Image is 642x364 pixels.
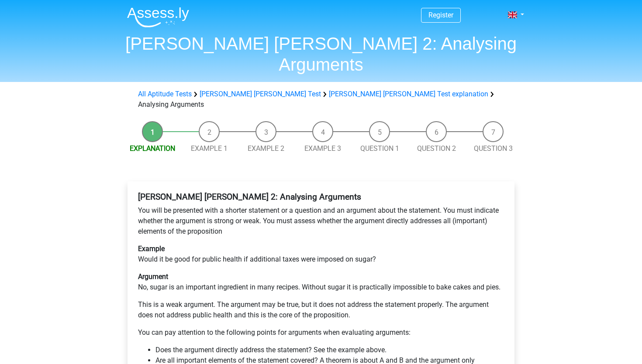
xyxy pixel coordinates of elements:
h1: [PERSON_NAME] [PERSON_NAME] 2: Analysing Arguments [120,33,522,75]
p: You can pay attention to the following points for arguments when evaluating arguments: [138,327,504,338]
p: Would it be good for public health if additional taxes were imposed on sugar? [138,244,504,265]
a: Question 3 [474,144,513,153]
img: Assessly [127,7,189,27]
a: Question 2 [417,144,456,153]
a: Example 3 [304,144,341,153]
div: Analysing Arguments [135,89,507,110]
li: Does the argument directly address the statement? See the example above. [155,345,504,355]
p: No, sugar is an important ingredient in many recipes. Without sugar it is practically impossible ... [138,272,504,293]
a: [PERSON_NAME] [PERSON_NAME] Test explanation [329,90,488,98]
p: This is a weak argument. The argument may be true, but it does not address the statement properly... [138,299,504,320]
a: Example 2 [248,144,284,153]
a: Question 1 [360,144,399,153]
b: [PERSON_NAME] [PERSON_NAME] 2: Analysing Arguments [138,192,361,202]
b: Example [138,245,165,253]
a: Register [428,11,453,19]
a: All Aptitude Tests [138,90,192,98]
a: Explanation [130,144,175,153]
p: You will be presented with a shorter statement or a question and an argument about the statement.... [138,205,504,237]
a: Example 1 [191,144,228,153]
b: Argument [138,272,168,281]
a: [PERSON_NAME] [PERSON_NAME] Test [200,90,321,98]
